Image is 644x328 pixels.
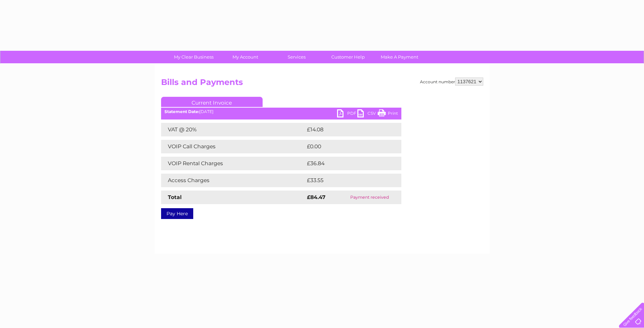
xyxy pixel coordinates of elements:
[372,51,427,63] a: Make A Payment
[337,109,357,119] a: PDF
[166,51,222,63] a: My Clear Business
[161,140,305,153] td: VOIP Call Charges
[161,157,305,170] td: VOIP Rental Charges
[305,174,387,187] td: £33.55
[357,109,378,119] a: CSV
[305,157,388,170] td: £36.84
[161,97,263,107] a: Current Invoice
[217,51,273,63] a: My Account
[305,123,387,136] td: £14.08
[269,51,325,63] a: Services
[164,109,199,114] b: Statement Date:
[161,123,305,136] td: VAT @ 20%
[161,78,483,90] h2: Bills and Payments
[307,194,326,200] strong: £84.47
[161,208,193,219] a: Pay Here
[161,109,401,114] div: [DATE]
[378,109,398,119] a: Print
[420,78,483,86] div: Account number
[161,174,305,187] td: Access Charges
[168,194,182,200] strong: Total
[320,51,376,63] a: Customer Help
[305,140,386,153] td: £0.00
[338,191,401,204] td: Payment received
